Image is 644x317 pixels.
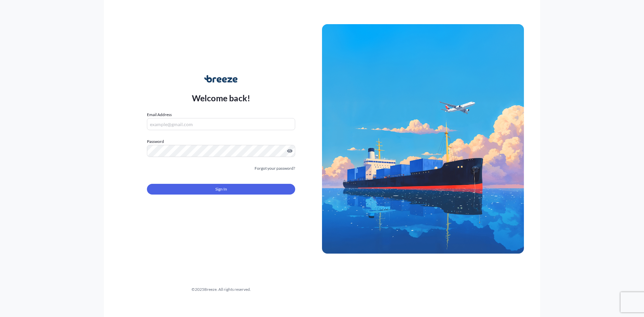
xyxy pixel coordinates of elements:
[287,148,292,154] button: Show password
[215,186,227,193] span: Sign In
[147,184,295,195] button: Sign In
[147,111,172,118] label: Email Address
[147,138,295,145] label: Password
[147,118,295,130] input: example@gmail.com
[322,24,524,254] img: Ship illustration
[255,165,295,172] a: Forgot your password?
[120,286,322,293] div: © 2025 Breeze. All rights reserved.
[192,93,251,103] p: Welcome back!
